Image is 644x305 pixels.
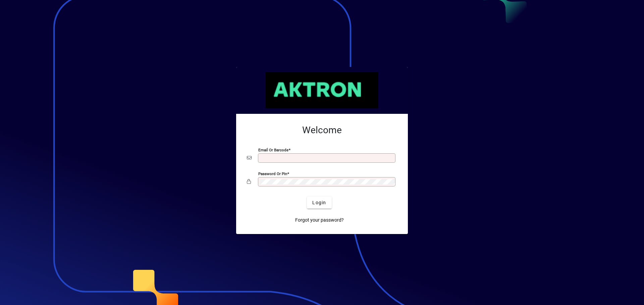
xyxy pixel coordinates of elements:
a: Forgot your password? [292,214,346,226]
h2: Welcome [247,125,397,136]
mat-label: Email or Barcode [258,148,288,152]
span: Forgot your password? [295,217,344,224]
span: Login [312,199,326,206]
button: Login [307,197,331,209]
mat-label: Password or Pin [258,171,287,176]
